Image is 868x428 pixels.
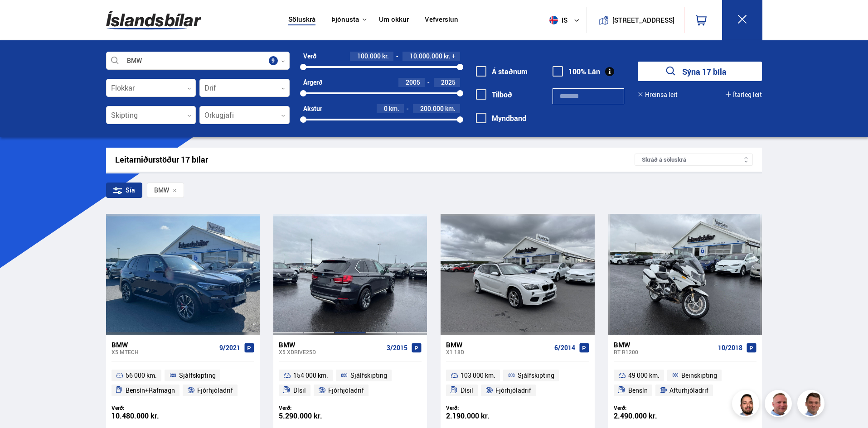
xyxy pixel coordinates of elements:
span: Fjórhjóladrif [495,385,531,396]
img: nhp88E3Fdnt1Opn2.png [733,391,761,418]
a: Um okkur [379,15,409,25]
div: BMW [614,341,714,349]
span: 3/2015 [387,344,407,351]
span: Afturhjóladrif [669,385,708,396]
a: Vefverslun [425,15,458,25]
span: 200.000 [420,104,444,113]
button: Hreinsa leit [638,91,678,98]
div: 5.290.000 kr. [279,412,350,420]
div: X5 MTECH [112,349,216,355]
span: 154 000 km. [293,370,328,381]
span: 100.000 [357,52,381,60]
span: Fjórhjóladrif [328,385,364,396]
span: 10.000.000 [410,52,442,60]
div: X1 18D [446,349,550,355]
span: + [452,53,456,60]
span: Beinskipting [681,370,717,381]
label: Á staðnum [476,67,528,76]
span: kr. [382,53,389,60]
a: Söluskrá [288,15,315,25]
button: is [546,7,587,34]
button: Þjónusta [331,15,359,24]
span: km. [389,105,399,112]
span: Sjálfskipting [179,370,216,381]
span: 103 000 km. [461,370,495,381]
span: 2025 [441,78,456,87]
img: FbJEzSuNWCJXmdc-.webp [799,391,826,418]
button: Open LiveChat chat widget [7,4,34,31]
div: Verð: [446,404,518,411]
span: is [546,16,568,24]
div: Leitarniðurstöður 17 bílar [115,155,635,164]
span: Bensín+Rafmagn [126,385,175,396]
div: Árgerð [303,79,322,86]
div: Sía [106,183,142,198]
div: BMW [279,341,383,349]
label: 100% Lán [553,67,600,76]
img: siFngHWaQ9KaOqBr.png [766,391,793,418]
button: [STREET_ADDRESS] [616,16,671,24]
label: Tilboð [476,91,512,99]
div: Verð: [279,404,350,411]
div: Verð: [614,404,685,411]
div: BMW [112,341,216,349]
span: Fjórhjóladrif [197,385,233,396]
div: BMW [446,341,550,349]
div: 2.490.000 kr. [614,412,685,420]
div: Akstur [303,105,322,112]
div: Skráð á söluskrá [635,154,753,166]
div: 10.480.000 kr. [112,412,183,420]
span: 56 000 km. [126,370,157,381]
span: Sjálfskipting [350,370,387,381]
span: BMW [154,187,169,194]
label: Myndband [476,114,526,122]
a: [STREET_ADDRESS] [592,7,679,33]
img: G0Ugv5HjCgRt.svg [106,5,201,35]
button: Sýna 17 bíla [638,62,762,81]
span: 10/2018 [718,344,742,351]
span: Bensín [628,385,648,396]
span: 6/2014 [554,344,575,351]
span: Sjálfskipting [518,370,554,381]
span: Dísil [461,385,473,396]
div: 2.190.000 kr. [446,412,518,420]
div: RT R1200 [614,349,714,355]
div: X5 XDRIVE25D [279,349,383,355]
span: km. [445,105,456,112]
img: svg+xml;base64,PHN2ZyB4bWxucz0iaHR0cDovL3d3dy53My5vcmcvMjAwMC9zdmciIHdpZHRoPSI1MTIiIGhlaWdodD0iNT... [549,16,558,24]
span: 0 [384,104,388,113]
span: Dísil [293,385,306,396]
span: 9/2021 [219,344,240,351]
span: kr. [444,53,451,60]
div: Verð [303,53,316,60]
span: 2005 [406,78,420,87]
span: 49 000 km. [628,370,659,381]
div: Verð: [112,404,183,411]
button: Ítarleg leit [726,91,762,98]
